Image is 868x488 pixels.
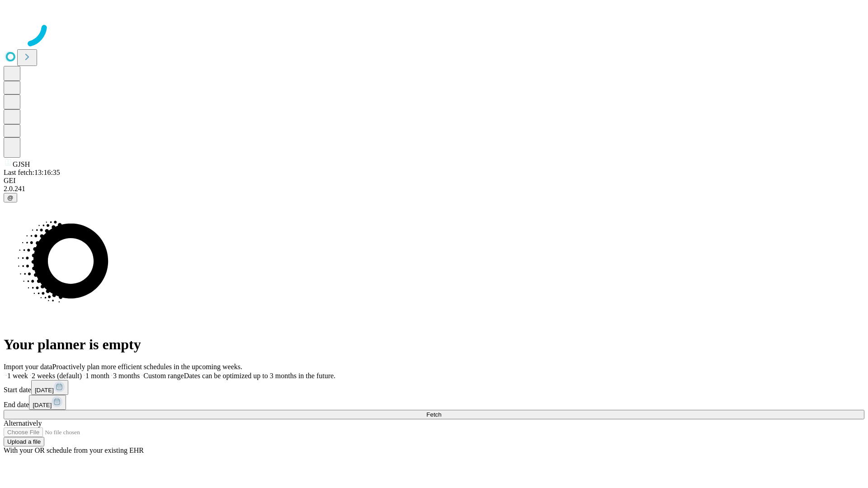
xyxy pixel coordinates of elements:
[85,372,109,380] span: 1 month
[4,419,42,427] span: Alternatively
[35,387,54,394] span: [DATE]
[7,372,28,380] span: 1 week
[7,194,14,201] span: @
[143,372,184,380] span: Custom range
[52,363,242,371] span: Proactively plan more efficient schedules in the upcoming weeks.
[32,372,82,380] span: 2 weeks (default)
[13,160,30,168] span: GJSH
[4,446,144,454] span: With your OR schedule from your existing EHR
[31,380,68,395] button: [DATE]
[426,411,441,418] span: Fetch
[4,336,864,353] h1: Your planner is empty
[4,185,864,193] div: 2.0.241
[4,410,864,419] button: Fetch
[4,177,864,185] div: GEI
[184,372,335,380] span: Dates can be optimized up to 3 months in the future.
[4,193,17,202] button: @
[4,169,60,176] span: Last fetch: 13:16:35
[4,437,44,446] button: Upload a file
[4,395,864,410] div: End date
[29,395,66,410] button: [DATE]
[4,363,52,371] span: Import your data
[33,402,52,408] span: [DATE]
[113,372,140,380] span: 3 months
[4,380,864,395] div: Start date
